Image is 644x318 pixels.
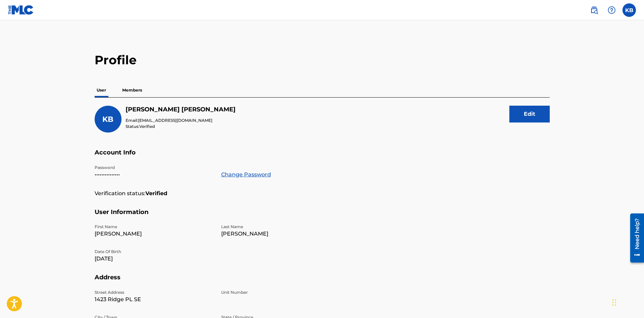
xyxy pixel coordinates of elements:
[625,211,644,265] iframe: Resource Center
[221,171,271,179] a: Change Password
[612,292,616,313] div: Drag
[95,224,213,230] p: First Name
[139,124,155,129] span: Verified
[221,289,340,295] p: Unit Number
[95,274,550,289] h5: Address
[95,189,145,198] p: Verification status:
[590,6,598,14] img: search
[126,117,236,123] p: Email:
[587,3,601,17] a: Public Search
[608,6,616,14] img: help
[95,171,213,179] p: •••••••••••••••
[126,106,236,113] h5: Kiwon Blake
[95,289,213,295] p: Street Address
[102,115,113,124] span: KB
[145,189,167,198] strong: Verified
[95,230,213,238] p: [PERSON_NAME]
[95,83,108,97] p: User
[95,149,550,165] h5: Account Info
[605,3,618,17] div: Help
[509,106,550,122] button: Edit
[95,208,550,224] h5: User Information
[126,123,236,130] p: Status:
[95,52,550,68] h2: Profile
[610,286,644,318] iframe: Chat Widget
[221,224,340,230] p: Last Name
[8,5,34,15] img: MLC Logo
[95,165,213,171] p: Password
[95,255,213,263] p: [DATE]
[95,295,213,304] p: 1423 Ridge PL SE
[95,249,213,255] p: Date Of Birth
[622,3,636,17] div: User Menu
[138,118,212,123] span: [EMAIL_ADDRESS][DOMAIN_NAME]
[221,230,340,238] p: [PERSON_NAME]
[120,83,144,97] p: Members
